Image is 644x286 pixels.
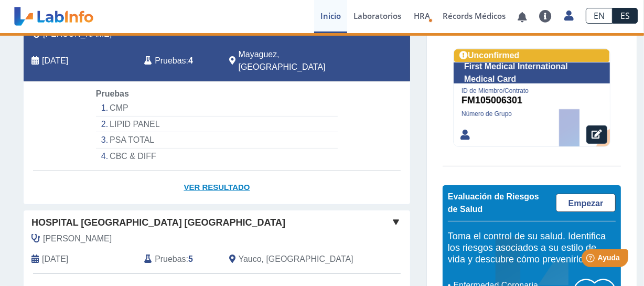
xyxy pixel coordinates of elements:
span: Hospital [GEOGRAPHIC_DATA] [GEOGRAPHIC_DATA] [31,216,285,230]
span: Pruebas [155,253,186,266]
span: Pruebas [155,55,186,67]
li: LIPID PANEL [96,116,338,133]
span: Muniz Colon, Luis [43,232,112,245]
iframe: Help widget launcher [551,245,632,274]
span: Mayaguez, PR [239,48,355,73]
span: Pruebas [96,89,129,98]
div: : [136,48,221,73]
span: 2025-09-26 [42,55,68,67]
span: Empezar [568,199,604,208]
a: EN [586,8,613,24]
span: HRA [414,10,430,21]
span: 2025-08-08 [42,253,68,266]
a: Empezar [556,194,616,212]
a: Ver Resultado [24,171,410,204]
span: Evaluación de Riesgos de Salud [448,192,539,214]
h5: Toma el control de su salud. Identifica los riesgos asociados a su estilo de vida y descubre cómo... [448,231,616,266]
span: Gonzalez Arroyo, Ingrid [43,28,112,40]
b: 5 [188,255,193,263]
li: CBC & DIFF [96,149,338,164]
a: ES [613,8,638,24]
span: Yauco, PR [239,253,353,266]
b: 4 [188,56,193,65]
div: : [136,253,221,266]
li: PSA TOTAL [96,132,338,149]
li: CMP [96,100,338,116]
